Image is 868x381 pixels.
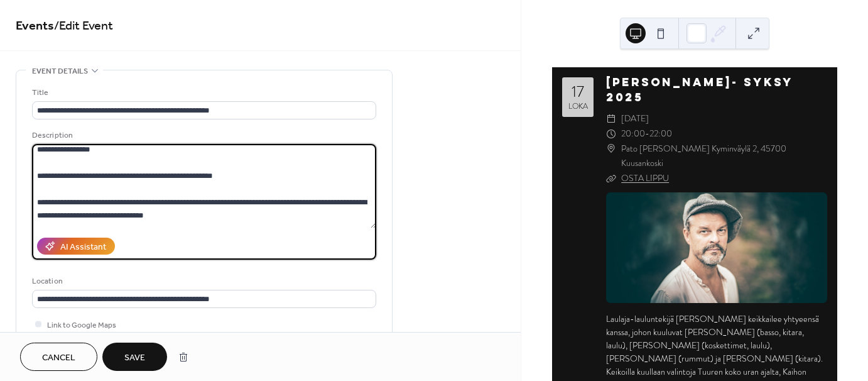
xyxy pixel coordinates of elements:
[568,102,588,111] div: loka
[42,351,75,365] span: Cancel
[606,126,616,141] div: ​
[60,241,106,254] div: AI Assistant
[32,65,88,78] span: Event details
[47,319,116,332] span: Link to Google Maps
[606,171,616,186] div: ​
[649,126,672,141] span: 22:00
[621,111,649,126] span: [DATE]
[572,84,584,100] div: 17
[606,141,616,157] div: ​
[124,351,145,365] span: Save
[645,126,649,141] span: -
[20,343,97,371] button: Cancel
[37,238,115,255] button: AI Assistant
[621,126,645,141] span: 20:00
[54,14,113,38] span: / Edit Event
[606,75,793,104] a: [PERSON_NAME]- Syksy 2025
[606,111,616,126] div: ​
[32,275,374,288] div: Location
[621,172,669,184] a: OSTA LIPPU
[32,129,374,142] div: Description
[32,86,374,99] div: Title
[102,343,167,371] button: Save
[621,141,827,172] span: Pato [PERSON_NAME] Kyminväylä 2, 45700 Kuusankoski
[16,14,54,38] a: Events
